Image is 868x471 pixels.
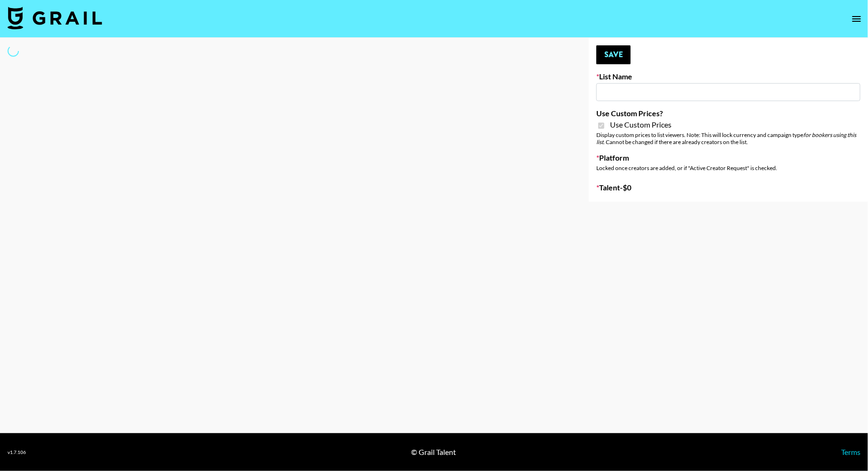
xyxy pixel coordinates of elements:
label: Use Custom Prices? [596,109,860,118]
a: Terms [841,447,860,456]
label: List Name [596,72,860,81]
em: for bookers using this list [596,131,856,146]
span: Use Custom Prices [610,120,671,129]
div: © Grail Talent [411,447,456,457]
img: Grail Talent [8,7,102,29]
div: v 1.7.106 [8,449,26,455]
button: Save [596,45,631,64]
label: Platform [596,153,860,163]
label: Talent - $ 0 [596,183,860,192]
div: Display custom prices to list viewers. Note: This will lock currency and campaign type . Cannot b... [596,131,860,146]
div: Locked once creators are added, or if "Active Creator Request" is checked. [596,164,860,171]
button: open drawer [847,9,866,28]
